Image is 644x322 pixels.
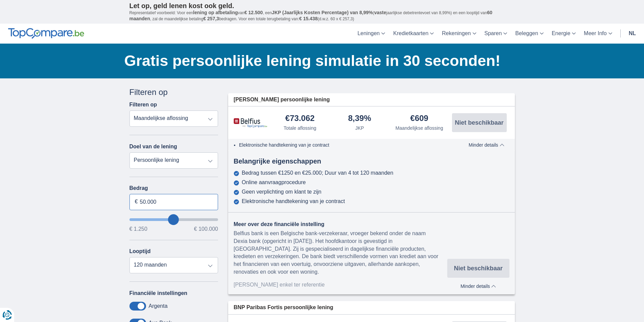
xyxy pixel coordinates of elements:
label: Looptijd [129,248,151,254]
input: wantToBorrow [129,218,218,221]
div: Meer over deze financiële instelling [234,221,447,228]
span: € 100.000 [194,226,218,232]
label: Financiële instellingen [129,290,188,296]
label: Bedrag [129,185,218,191]
div: [PERSON_NAME] enkel ter referentie [234,281,447,289]
button: Minder details [447,281,509,289]
div: Belangrijke eigenschappen [228,156,515,166]
label: Doel van de lening [129,144,177,150]
span: Niet beschikbaar [455,120,503,126]
span: € [135,198,138,206]
p: Representatief voorbeeld: Voor een van , een ( jaarlijkse debetrentevoet van 8,99%) en een loopti... [129,10,515,22]
button: Minder details [463,142,509,148]
a: Meer Info [580,24,616,44]
li: Elektronische handtekening van je contract [239,142,448,148]
div: Bedrag tussen €1250 en €25.000; Duur van 4 tot 120 maanden [242,170,393,176]
img: TopCompare [8,28,84,39]
div: €609 [410,114,428,123]
span: lening op afbetaling [193,10,238,15]
div: Online aanvraagprocedure [242,179,306,185]
a: Beleggen [511,24,548,44]
div: Maandelijkse aflossing [396,125,443,131]
span: € 1.250 [129,226,147,232]
span: [PERSON_NAME] persoonlijke lening [234,96,330,104]
span: € 15.438 [299,16,318,21]
div: Filteren op [129,86,218,98]
button: Niet beschikbaar [447,259,509,278]
div: Totale aflossing [284,125,316,131]
h1: Gratis persoonlijke lening simulatie in 30 seconden! [124,50,515,71]
label: Filteren op [129,102,157,108]
span: Minder details [460,284,496,289]
div: 8,39% [348,114,371,123]
a: Kredietkaarten [389,24,438,44]
div: Geen verplichting om klant te zijn [242,189,321,195]
span: € 12.500 [244,10,263,15]
button: Niet beschikbaar [452,113,507,132]
span: vaste [374,10,386,15]
div: JKP [355,125,364,131]
span: € 257,3 [203,16,219,21]
a: nl [625,24,640,44]
a: Rekeningen [438,24,480,44]
span: 60 maanden [129,10,493,21]
a: Sparen [480,24,511,44]
img: product.pl.alt Belfius [234,118,267,128]
p: Let op, geld lenen kost ook geld. [129,2,515,10]
div: Belfius bank is een Belgische bank-verzekeraar, vroeger bekend onder de naam Dexia bank (opgerich... [234,230,447,276]
span: JKP (Jaarlijks Kosten Percentage) van 8,99% [272,10,373,15]
label: Argenta [149,303,168,309]
div: €73.062 [285,114,315,123]
span: Minder details [469,143,504,147]
a: Energie [548,24,580,44]
a: Leningen [353,24,389,44]
span: BNP Paribas Fortis persoonlijke lening [234,304,333,312]
span: Niet beschikbaar [454,265,503,271]
div: Elektronische handtekening van je contract [242,198,345,204]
